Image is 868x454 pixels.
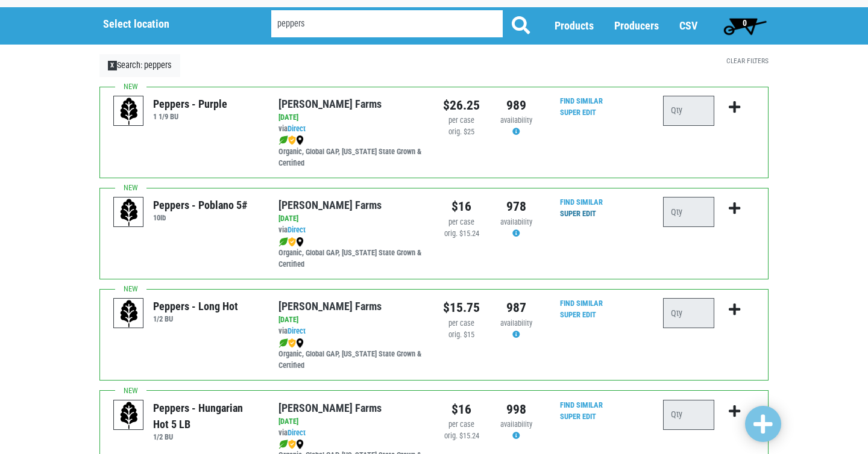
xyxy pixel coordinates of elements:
div: via [278,428,425,439]
input: Qty [663,96,714,126]
div: $15.75 [443,298,480,317]
a: [PERSON_NAME] Farms [278,199,382,211]
div: Organic, Global GAP, [US_STATE] State Grown & Certified [278,135,425,169]
a: Direct [288,124,306,133]
img: placeholder-variety-43d6402dacf2d531de610a020419775a.svg [114,299,144,329]
a: Super Edit [560,209,596,218]
span: availability [500,319,532,328]
h6: 1/2 BU [153,314,238,323]
a: Find Similar [560,299,603,308]
img: leaf-e5c59151409436ccce96b2ca1b28e03c.png [278,237,288,247]
div: Peppers - Hungarian Hot 5 LB [153,400,260,432]
span: X [108,61,117,70]
span: availability [500,420,532,429]
img: leaf-e5c59151409436ccce96b2ca1b28e03c.png [278,338,288,348]
a: Super Edit [560,310,596,319]
div: 987 [498,298,535,317]
div: 978 [498,197,535,216]
div: [DATE] [278,213,425,225]
div: [DATE] [278,314,425,326]
div: [DATE] [278,112,425,123]
a: [PERSON_NAME] Farms [278,402,382,414]
div: via [278,123,425,135]
a: 0 [718,14,772,38]
a: Direct [288,225,306,234]
a: Super Edit [560,108,596,117]
img: map_marker-0e94453035b3232a4d21701695807de9.png [296,237,304,247]
img: safety-e55c860ca8c00a9c171001a62a92dabd.png [288,338,296,348]
img: safety-e55c860ca8c00a9c171001a62a92dabd.png [288,135,296,145]
h5: Select location [103,17,241,31]
div: per case [443,419,480,431]
a: Direct [288,326,306,335]
a: Find Similar [560,96,603,105]
img: leaf-e5c59151409436ccce96b2ca1b28e03c.png [278,135,288,145]
a: XSearch: peppers [99,54,180,77]
div: per case [443,115,480,126]
span: availability [500,217,532,226]
div: Organic, Global GAP, [US_STATE] State Grown & Certified [278,337,425,372]
span: availability [500,116,532,125]
div: [DATE] [278,416,425,428]
a: Super Edit [560,412,596,421]
div: $26.25 [443,96,480,115]
div: 989 [498,96,535,115]
a: Find Similar [560,400,603,409]
div: $16 [443,197,480,216]
div: via [278,326,425,337]
a: [PERSON_NAME] Farms [278,98,382,110]
input: Qty [663,197,714,227]
img: placeholder-variety-43d6402dacf2d531de610a020419775a.svg [114,197,144,228]
img: placeholder-variety-43d6402dacf2d531de610a020419775a.svg [114,96,144,126]
img: safety-e55c860ca8c00a9c171001a62a92dabd.png [288,440,296,449]
div: Organic, Global GAP, [US_STATE] State Grown & Certified [278,236,425,270]
a: CSV [679,19,697,32]
h6: 1 1/9 BU [153,112,227,121]
a: Direct [288,428,306,437]
div: $16 [443,400,480,419]
img: leaf-e5c59151409436ccce96b2ca1b28e03c.png [278,440,288,449]
input: Qty [663,298,714,328]
div: orig. $15.24 [443,228,480,240]
img: placeholder-variety-43d6402dacf2d531de610a020419775a.svg [114,400,144,431]
img: map_marker-0e94453035b3232a4d21701695807de9.png [296,440,304,449]
div: Peppers - Purple [153,96,227,112]
div: Peppers - Long Hot [153,298,238,314]
div: Peppers - Poblano 5# [153,197,248,213]
div: orig. $15 [443,329,480,341]
img: map_marker-0e94453035b3232a4d21701695807de9.png [296,338,304,348]
a: Clear Filters [726,57,769,65]
input: Search by Product, Producer etc. [271,10,503,37]
a: Find Similar [560,197,603,207]
h6: 10lb [153,213,248,222]
div: via [278,225,425,236]
div: orig. $25 [443,126,480,138]
h6: 1/2 BU [153,432,260,441]
span: 0 [743,18,747,28]
a: [PERSON_NAME] Farms [278,300,382,313]
img: map_marker-0e94453035b3232a4d21701695807de9.png [296,135,304,145]
img: safety-e55c860ca8c00a9c171001a62a92dabd.png [288,237,296,247]
div: per case [443,217,480,228]
div: per case [443,318,480,329]
input: Qty [663,400,714,430]
a: Products [555,19,594,32]
a: Producers [614,19,659,32]
div: 998 [498,400,535,419]
div: orig. $15.24 [443,431,480,442]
